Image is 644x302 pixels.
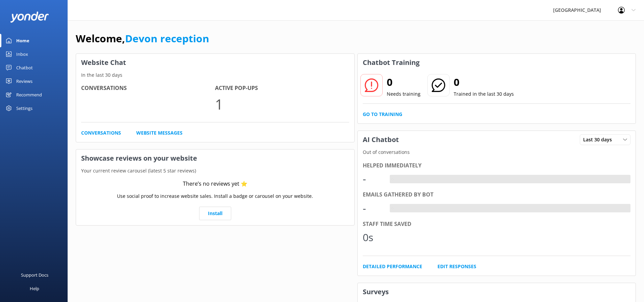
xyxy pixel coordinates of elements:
a: Install [199,207,231,220]
h3: Chatbot Training [358,54,425,71]
h3: Surveys [358,283,636,301]
div: - [363,171,383,187]
h3: Showcase reviews on your website [76,149,354,167]
div: 0s [363,229,383,246]
h3: AI Chatbot [358,131,404,148]
div: Staff time saved [363,220,631,229]
a: Detailed Performance [363,263,422,270]
p: Use social proof to increase website sales. Install a badge or carousel on your website. [117,192,313,200]
h3: Website Chat [76,54,354,71]
h2: 0 [387,74,421,90]
div: Recommend [16,88,42,101]
p: 1 [215,93,349,115]
a: Devon reception [125,31,209,45]
p: Your current review carousel (latest 5 star reviews) [76,167,354,175]
a: Conversations [81,129,121,137]
p: Trained in the last 30 days [454,90,514,98]
div: Help [30,282,39,295]
p: Needs training [387,90,421,98]
div: Home [16,34,29,47]
h1: Welcome, [76,30,209,47]
div: Support Docs [21,268,48,282]
p: Out of conversations [358,148,636,156]
h2: 0 [454,74,514,90]
div: Chatbot [16,61,33,74]
span: Last 30 days [583,136,616,143]
img: yonder-white-logo.png [10,11,49,23]
div: Reviews [16,74,32,88]
div: Settings [16,101,32,115]
div: - [390,204,395,213]
a: Go to Training [363,111,402,118]
div: - [390,175,395,184]
div: Inbox [16,47,28,61]
div: - [363,200,383,216]
h4: Active Pop-ups [215,84,349,93]
div: Helped immediately [363,161,631,170]
a: Website Messages [136,129,183,137]
h4: Conversations [81,84,215,93]
div: There’s no reviews yet ⭐ [183,180,247,188]
a: Edit Responses [437,263,476,270]
div: Emails gathered by bot [363,190,631,199]
p: In the last 30 days [76,71,354,79]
